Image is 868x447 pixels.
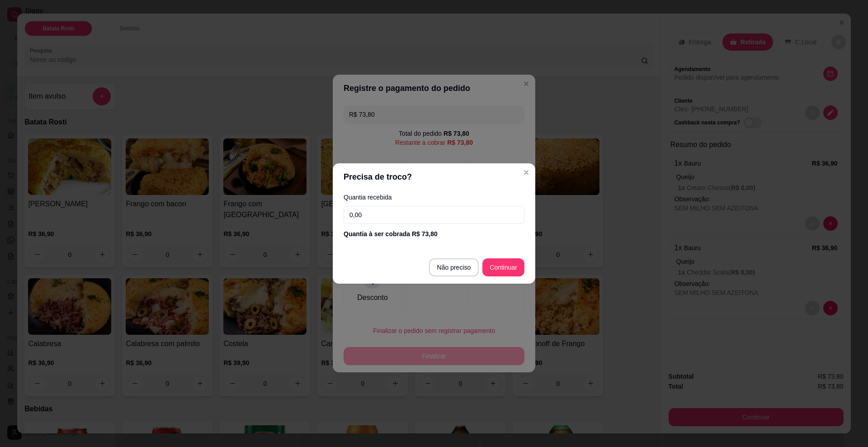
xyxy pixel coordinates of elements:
button: Close [519,165,533,180]
button: Não preciso [429,258,479,276]
button: Continuar [482,258,524,276]
header: Precisa de troco? [333,163,535,190]
label: Quantia recebida [344,194,524,200]
div: Quantia à ser cobrada R$ 73,80 [344,229,524,238]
